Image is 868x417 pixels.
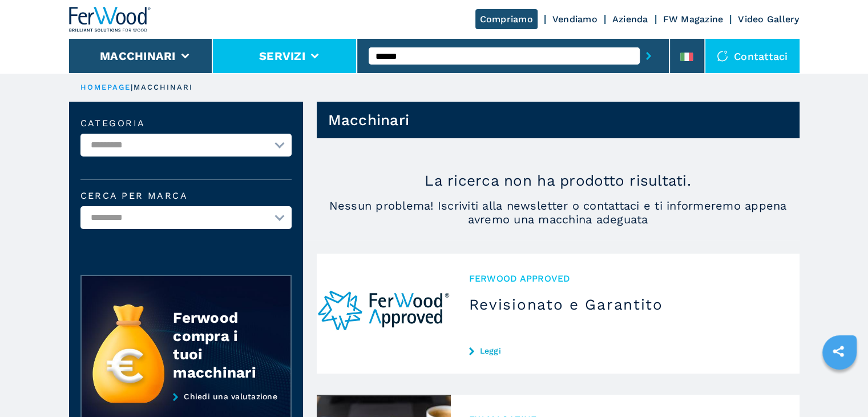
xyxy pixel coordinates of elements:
a: HOMEPAGE [80,83,131,91]
div: Ferwood compra i tuoi macchinari [173,308,268,382]
button: Servizi [259,49,305,63]
h3: Revisionato e Garantito [469,295,781,314]
p: La ricerca non ha prodotto risultati. [317,171,800,190]
span: Ferwood Approved [469,272,781,285]
iframe: Chat [819,366,859,408]
img: Contattaci [717,50,728,62]
span: | [131,83,133,91]
div: Contattaci [705,39,800,73]
label: Cerca per marca [80,191,292,201]
img: Ferwood [69,7,151,32]
a: FW Magazine [663,14,724,25]
p: macchinari [134,82,193,93]
a: Compriamo [475,9,538,29]
a: Leggi [469,346,781,355]
a: Vendiamo [552,14,597,25]
button: submit-button [640,43,657,69]
a: Azienda [612,14,648,25]
a: sharethis [824,337,853,366]
a: Video Gallery [738,14,799,25]
label: Categoria [80,119,292,128]
button: Macchinari [100,49,176,63]
span: Nessun problema! Iscriviti alla newsletter o contattaci e ti informeremo appena avremo una macchi... [317,199,800,226]
img: Revisionato e Garantito [317,254,451,374]
h1: Macchinari [328,111,410,129]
